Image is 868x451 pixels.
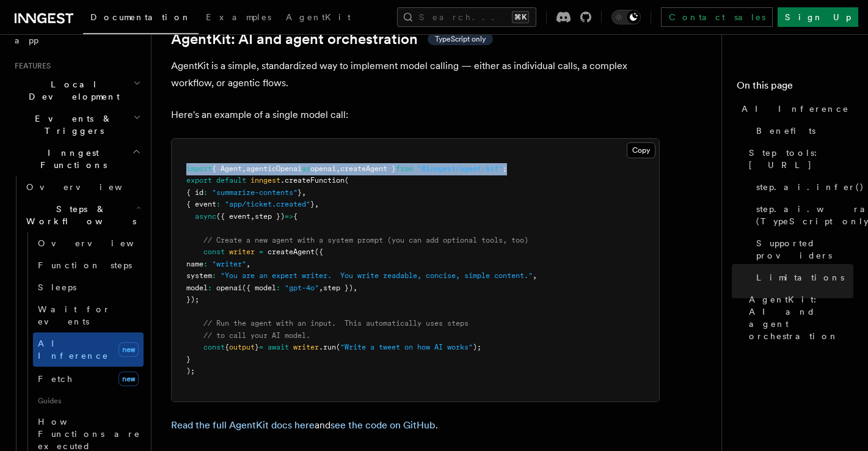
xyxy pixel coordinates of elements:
span: "You are an expert writer. You write readable, concise, simple content." [221,271,533,280]
a: Supported providers [751,232,853,266]
span: ({ event [216,212,250,221]
span: Wait for events [38,304,111,326]
span: Overview [26,182,152,192]
span: Inngest Functions [10,147,132,171]
span: ( [336,343,340,351]
span: model [186,284,208,292]
span: Supported providers [756,237,853,262]
span: } [297,188,302,197]
span: AI Inference [742,103,849,115]
a: see the code on GitHub [330,419,436,431]
span: output [229,343,255,351]
span: as [302,164,310,173]
span: { event [186,200,216,208]
a: Overview [21,176,144,198]
kbd: ⌘K [512,11,529,23]
span: Function steps [38,260,132,270]
button: Local Development [10,73,144,108]
span: export [186,176,212,185]
button: Copy [627,142,655,158]
span: ); [186,367,195,375]
span: inngest [250,176,280,185]
span: => [285,212,293,221]
button: Inngest Functions [10,142,144,176]
span: , [353,284,357,292]
span: writer [293,343,319,351]
span: How Functions are executed [38,417,140,451]
span: ); [473,343,481,351]
span: const [203,248,225,256]
span: "gpt-4o" [285,284,319,292]
span: , [246,260,250,268]
span: : [203,188,208,197]
a: Fetchnew [33,367,144,391]
span: system [186,271,212,280]
span: Steps & Workflows [21,203,136,227]
span: createAgent } [340,164,396,173]
span: Sleeps [38,282,76,292]
a: Sleeps [33,276,144,298]
span: const [203,343,225,351]
a: Read the full AgentKit docs here [171,419,315,431]
span: ( [345,176,349,185]
span: , [302,188,306,197]
span: AgentKit: AI and agent orchestration [749,293,853,342]
span: await [268,343,289,351]
span: : [208,284,212,292]
span: : [212,271,216,280]
span: ; [503,164,507,173]
span: , [533,271,537,280]
span: step.ai.infer() [756,181,864,193]
span: // to call your AI model. [203,331,310,340]
span: , [315,200,319,208]
span: , [250,212,255,221]
a: step.ai.wrap() (TypeScript only) [751,198,853,232]
span: openai [216,284,242,292]
span: { Agent [212,164,242,173]
button: Toggle dark mode [611,10,641,24]
span: , [242,164,246,173]
a: Documentation [83,4,199,34]
a: Step tools: [URL] [744,142,853,176]
span: Documentation [90,12,191,22]
a: Wait for events [33,298,144,332]
span: createAgent [268,248,315,256]
span: }); [186,295,199,304]
a: AgentKit: AI and agent orchestrationTypeScript only [171,31,493,48]
span: , [319,284,323,292]
p: AgentKit is a simple, standardized way to implement model calling — either as individual calls, a... [171,57,660,92]
span: { [293,212,297,221]
span: : [203,260,208,268]
span: AgentKit [286,12,351,22]
a: step.ai.infer() [751,176,853,198]
span: "summarize-contents" [212,188,297,197]
a: AI Inference [737,98,853,120]
h4: On this page [737,78,853,98]
span: { id [186,188,203,197]
span: ({ [315,248,323,256]
span: Local Development [10,78,133,103]
span: name [186,260,203,268]
button: Events & Triggers [10,108,144,142]
a: AI Inferencenew [33,332,144,367]
span: agenticOpenai [246,164,302,173]
span: import [186,164,212,173]
span: "writer" [212,260,246,268]
a: Contact sales [661,7,773,27]
span: writer [229,248,255,256]
a: AgentKit: AI and agent orchestration [744,288,853,347]
span: Guides [33,391,144,411]
a: Setting up your app [10,17,144,51]
a: Examples [199,4,279,33]
span: // Run the agent with an input. This automatically uses steps [203,319,469,328]
a: Function steps [33,254,144,276]
span: , [336,164,340,173]
span: { [225,343,229,351]
span: // Create a new agent with a system prompt (you can add optional tools, too) [203,236,528,244]
p: Here's an example of a single model call: [171,106,660,123]
span: } [186,355,191,364]
span: "Write a tweet on how AI works" [340,343,473,351]
span: : [276,284,280,292]
span: Fetch [38,374,73,384]
span: .createFunction [280,176,345,185]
